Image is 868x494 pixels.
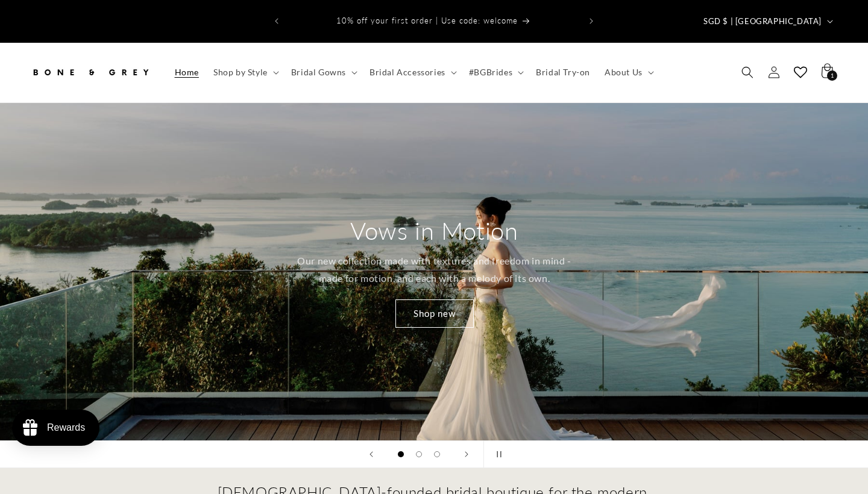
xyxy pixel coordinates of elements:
[469,67,512,78] span: #BGBrides
[529,60,597,85] a: Bridal Try-on
[350,215,518,246] h2: Vows in Motion
[392,445,410,463] button: Load slide 1 of 3
[284,60,362,85] summary: Bridal Gowns
[734,59,761,86] summary: Search
[597,60,659,85] summary: About Us
[462,60,529,85] summary: #BGBrides
[30,59,151,86] img: Bone and Grey Bridal
[263,10,290,33] button: Previous announcement
[291,67,346,78] span: Bridal Gowns
[605,67,643,78] span: About Us
[831,70,834,81] span: 1
[26,55,156,90] a: Bone and Grey Bridal
[483,441,510,467] button: Pause slideshow
[206,60,284,85] summary: Shop by Style
[358,441,385,467] button: Previous slide
[213,67,268,78] span: Shop by Style
[395,299,473,328] a: Shop new
[336,16,518,25] span: 10% off your first order | Use code: welcome
[453,441,480,467] button: Next slide
[291,252,577,287] p: Our new collection made with textures and freedom in mind - made for motion, and each with a melo...
[536,67,590,78] span: Bridal Try-on
[168,60,206,85] a: Home
[696,10,838,33] button: SGD $ | [GEOGRAPHIC_DATA]
[410,445,428,463] button: Load slide 2 of 3
[362,60,462,85] summary: Bridal Accessories
[578,10,605,33] button: Next announcement
[703,16,822,28] span: SGD $ | [GEOGRAPHIC_DATA]
[428,445,446,463] button: Load slide 3 of 3
[370,67,445,78] span: Bridal Accessories
[175,67,199,78] span: Home
[47,422,85,433] div: Rewards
